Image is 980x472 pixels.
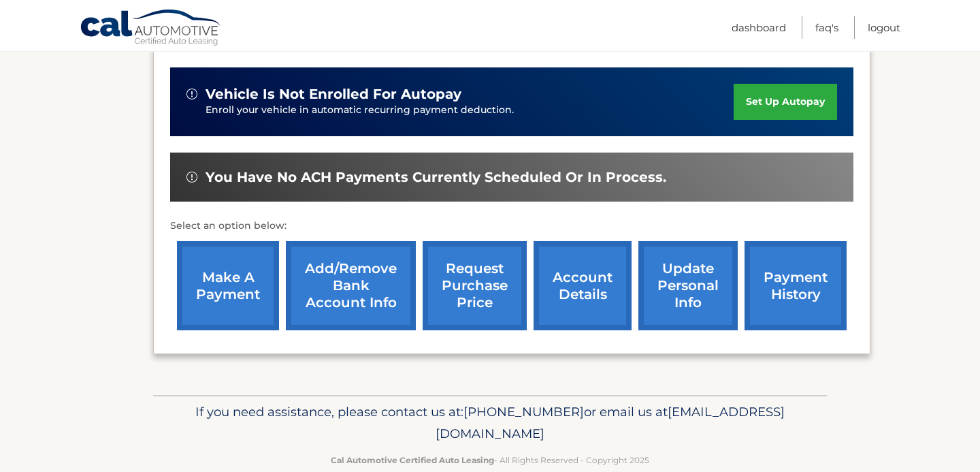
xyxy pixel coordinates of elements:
a: Logout [868,16,900,39]
p: If you need assistance, please contact us at: or email us at [162,401,818,445]
span: You have no ACH payments currently scheduled or in process. [206,169,666,186]
a: FAQ's [815,16,838,39]
a: update personal info [638,241,738,330]
a: Add/Remove bank account info [286,241,416,330]
img: alert-white.svg [186,172,197,183]
p: - All Rights Reserved - Copyright 2025 [162,453,818,467]
a: payment history [745,241,847,330]
a: Dashboard [732,16,786,39]
span: [PHONE_NUMBER] [463,404,584,420]
p: Enroll your vehicle in automatic recurring payment deduction. [206,103,734,118]
a: Cal Automotive [80,9,223,48]
a: account details [534,241,632,330]
span: [EMAIL_ADDRESS][DOMAIN_NAME] [436,404,785,441]
img: alert-white.svg [186,89,197,99]
a: request purchase price [423,241,527,330]
a: set up autopay [734,84,837,120]
p: Select an option below: [170,218,853,234]
strong: Cal Automotive Certified Auto Leasing [331,455,494,465]
span: vehicle is not enrolled for autopay [206,86,461,103]
a: make a payment [177,241,279,330]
